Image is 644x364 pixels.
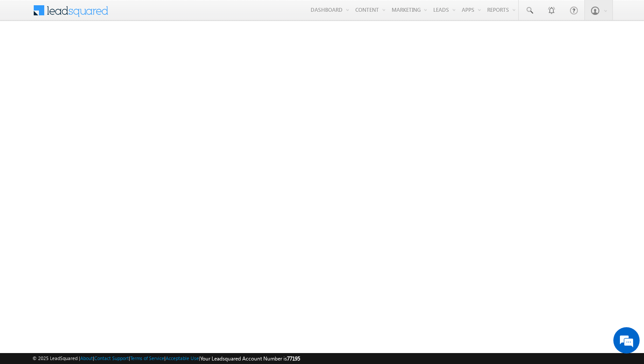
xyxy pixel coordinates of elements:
[200,355,300,362] span: Your Leadsquared Account Number is
[94,355,129,361] a: Contact Support
[130,355,164,361] a: Terms of Service
[32,354,300,363] span: © 2025 LeadSquared | | | | |
[80,355,93,361] a: About
[287,355,300,362] span: 77195
[166,355,199,361] a: Acceptable Use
